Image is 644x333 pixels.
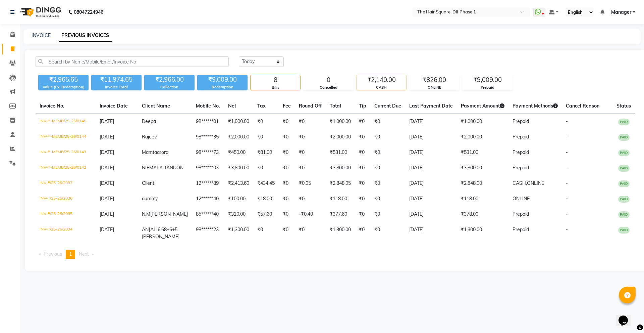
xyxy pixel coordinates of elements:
div: ONLINE [410,85,459,90]
span: Status [616,103,631,109]
td: [DATE] [405,160,457,176]
span: Prepaid [513,211,529,217]
td: INV-P/25-26/2034 [36,222,96,244]
td: ₹0 [253,160,279,176]
span: [DATE] [100,180,114,186]
td: ₹3,800.00 [326,160,355,176]
div: ₹11,974.65 [91,75,142,84]
td: ₹0 [295,114,326,130]
td: ₹18.00 [253,191,279,207]
td: ₹0 [253,129,279,145]
span: Invoice Date [100,103,128,109]
td: ₹2,848.05 [326,176,355,191]
td: ₹0 [355,145,370,160]
td: ₹1,000.00 [224,114,253,130]
td: ₹2,000.00 [457,129,508,145]
span: Deepa [142,118,156,124]
span: - [566,226,568,233]
span: Next [79,251,89,257]
td: ₹118.00 [457,191,508,207]
span: Tax [257,103,266,109]
td: ₹378.00 [457,207,508,222]
div: ₹9,009.00 [197,75,248,84]
td: ₹3,800.00 [224,160,253,176]
td: ₹100.00 [224,191,253,207]
td: ₹0 [355,176,370,191]
td: ₹0 [355,129,370,145]
td: INV-P/25-26/2035 [36,207,96,222]
td: INV-P-MEMB/25-26/0144 [36,129,96,145]
td: ₹0 [370,207,405,222]
td: ₹1,300.00 [326,222,355,244]
td: ₹0.05 [295,176,326,191]
span: [PERSON_NAME] [150,211,188,217]
span: [DATE] [100,165,114,171]
span: - [566,118,568,124]
span: PAID [618,119,630,125]
span: Payment Methods [513,103,558,109]
td: ₹0 [279,145,295,160]
td: ₹0 [295,129,326,145]
span: Rajeev [142,134,157,140]
td: ₹1,300.00 [457,222,508,244]
td: ₹0 [370,145,405,160]
span: Prepaid [513,165,529,171]
td: ₹1,000.00 [457,114,508,130]
div: Invoice Total [91,84,142,90]
td: ₹0 [253,222,279,244]
td: ₹0 [295,222,326,244]
span: Prepaid [513,134,529,140]
div: Collection [144,84,195,90]
span: [DATE] [100,211,114,217]
span: CASH, [513,180,527,186]
span: - [566,165,568,171]
span: PAID [618,211,630,218]
span: Mobile No. [196,103,220,109]
td: ₹0 [355,191,370,207]
td: ₹1,000.00 [326,114,355,130]
span: 6.68+6+5 [PERSON_NAME] [142,226,179,240]
span: ONLINE [513,196,530,202]
span: Net [228,103,236,109]
span: arora [157,149,168,155]
td: ₹1,300.00 [224,222,253,244]
span: Prepaid [513,118,529,124]
span: Total [330,103,341,109]
span: Mamta [142,149,157,155]
span: - [566,211,568,217]
div: Redemption [197,84,248,90]
span: Manager [611,9,631,16]
span: Round Off [299,103,322,109]
span: [DATE] [100,134,114,140]
span: ANJALI [142,226,158,233]
span: Invoice No. [40,103,64,109]
td: ₹0 [370,222,405,244]
td: ₹320.00 [224,207,253,222]
td: ₹2,848.00 [457,176,508,191]
td: ₹0 [355,207,370,222]
td: ₹0 [279,222,295,244]
span: [DATE] [100,226,114,233]
td: ₹0 [295,145,326,160]
span: Last Payment Date [409,103,453,109]
span: Client [142,180,154,186]
div: Bills [251,85,300,90]
span: PAID [618,180,630,187]
td: ₹0 [253,114,279,130]
td: ₹0 [279,176,295,191]
td: ₹0 [295,191,326,207]
td: ₹531.00 [326,145,355,160]
span: dummy [142,196,158,202]
td: ₹0 [370,129,405,145]
span: Current Due [374,103,401,109]
span: PAID [618,227,630,234]
td: ₹2,000.00 [326,129,355,145]
td: [DATE] [405,207,457,222]
span: Previous [44,251,62,257]
td: ₹0 [279,114,295,130]
span: PAID [618,134,630,141]
iframe: chat widget [616,306,637,326]
td: ₹531.00 [457,145,508,160]
span: - [566,134,568,140]
td: ₹0 [355,222,370,244]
